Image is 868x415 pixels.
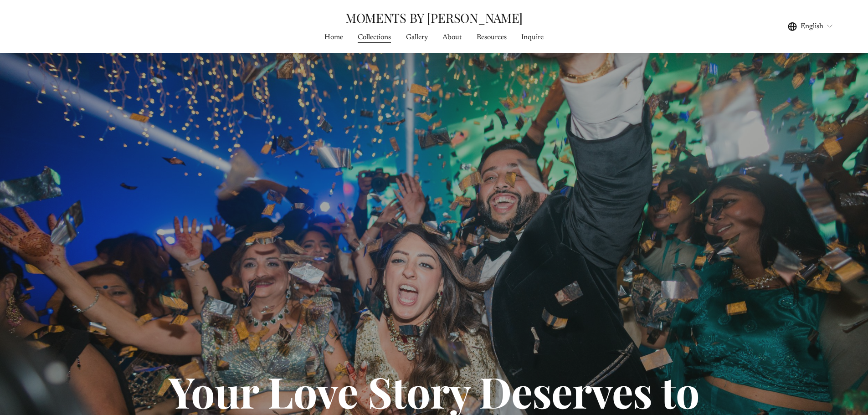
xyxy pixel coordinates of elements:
[442,31,462,43] a: About
[801,21,823,32] span: English
[406,31,428,43] a: folder dropdown
[324,31,343,43] a: Home
[477,31,507,43] a: Resources
[521,31,544,43] a: Inquire
[345,9,523,26] a: MOMENTS BY [PERSON_NAME]
[358,31,391,43] a: Collections
[788,20,833,32] div: language picker
[406,32,428,43] span: Gallery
